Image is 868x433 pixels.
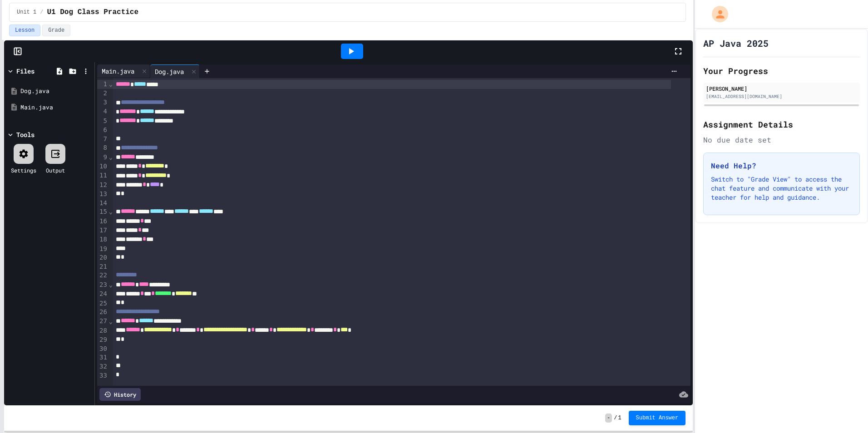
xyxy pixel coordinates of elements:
[614,414,617,422] span: /
[711,175,852,202] p: Switch to "Grade View" to access the chat feature and communicate with your teacher for help and ...
[97,171,108,180] div: 11
[20,103,91,112] div: Main.java
[150,64,200,78] div: Dog.java
[97,371,108,380] div: 33
[97,226,108,235] div: 17
[99,388,141,401] div: History
[629,411,686,425] button: Submit Answer
[97,262,108,271] div: 21
[97,190,108,199] div: 13
[97,80,108,89] div: 1
[97,207,108,216] div: 15
[97,153,108,162] div: 9
[703,118,860,131] h2: Assignment Details
[97,299,108,308] div: 25
[40,9,43,16] span: /
[97,308,108,317] div: 26
[97,143,108,153] div: 8
[108,281,113,288] span: Fold line
[97,245,108,254] div: 19
[16,130,35,139] div: Tools
[108,318,113,325] span: Fold line
[706,93,857,100] div: [EMAIL_ADDRESS][DOMAIN_NAME]
[97,353,108,362] div: 31
[97,181,108,190] div: 12
[108,80,113,88] span: Fold line
[42,25,70,36] button: Grade
[703,64,860,77] h2: Your Progress
[9,25,40,36] button: Lesson
[108,208,113,215] span: Fold line
[711,160,852,171] h3: Need Help?
[97,135,108,144] div: 7
[97,344,108,354] div: 30
[97,290,108,299] div: 24
[97,64,150,78] div: Main.java
[97,317,108,326] div: 27
[46,166,65,174] div: Output
[97,126,108,135] div: 6
[97,107,108,116] div: 4
[97,280,108,290] div: 23
[706,84,857,93] div: [PERSON_NAME]
[11,166,36,174] div: Settings
[618,414,621,422] span: 1
[16,66,35,76] div: Files
[47,7,138,18] span: U1 Dog Class Practice
[17,9,36,16] span: Unit 1
[97,271,108,280] div: 22
[150,67,188,76] div: Dog.java
[702,4,730,25] div: My Account
[97,335,108,344] div: 29
[703,134,860,145] div: No due date set
[97,117,108,126] div: 5
[97,98,108,107] div: 3
[97,66,139,76] div: Main.java
[97,217,108,226] div: 16
[20,87,91,96] div: Dog.java
[97,235,108,244] div: 18
[605,413,612,423] span: -
[636,414,679,422] span: Submit Answer
[97,326,108,335] div: 28
[97,162,108,171] div: 10
[97,362,108,371] div: 32
[97,199,108,208] div: 14
[97,89,108,98] div: 2
[703,37,769,49] h1: AP Java 2025
[97,253,108,262] div: 20
[108,153,113,161] span: Fold line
